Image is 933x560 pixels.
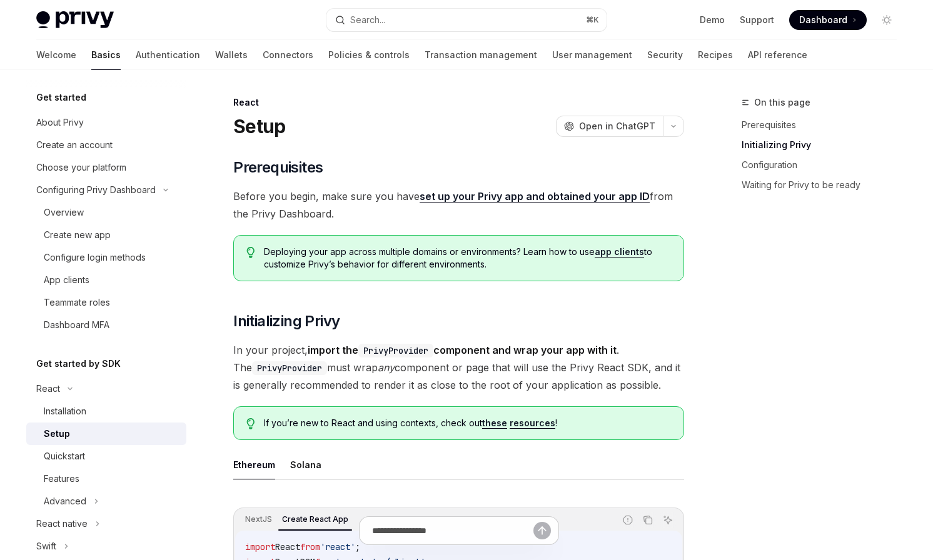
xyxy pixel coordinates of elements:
[742,175,907,195] a: Waiting for Privy to be ready
[44,250,146,265] div: Configure login methods
[552,40,632,70] a: User management
[36,90,86,105] h5: Get started
[36,40,76,70] a: Welcome
[420,190,650,203] a: set up your Privy app and obtained your app ID
[740,14,774,26] a: Support
[586,15,599,25] span: ⌘ K
[91,40,121,70] a: Basics
[233,450,275,479] button: Ethereum
[26,490,186,512] button: Advanced
[328,40,410,70] a: Policies & controls
[372,517,533,544] input: Ask a question...
[700,14,725,26] a: Demo
[533,522,551,539] button: Send message
[36,516,88,531] div: React native
[26,314,186,336] a: Dashboard MFA
[290,450,321,479] button: Solana
[44,317,109,332] div: Dashboard MFA
[482,417,507,429] a: these
[620,512,636,528] button: Report incorrect code
[26,111,186,134] a: About Privy
[233,187,684,222] span: Before you begin, make sure you have from the Privy Dashboard.
[26,400,186,422] a: Installation
[26,512,186,535] button: React native
[877,10,897,30] button: Toggle dark mode
[136,40,200,70] a: Authentication
[36,356,121,371] h5: Get started by SDK
[26,467,186,490] a: Features
[246,418,255,429] svg: Tip
[264,246,671,271] span: Deploying your app across multiple domains or environments? Learn how to use to customize Privy’s...
[26,269,186,291] a: App clients
[44,227,111,242] div: Create new app
[233,157,323,177] span: Prerequisites
[44,295,110,310] div: Teammate roles
[233,96,684,109] div: React
[36,182,156,197] div: Configuring Privy Dashboard
[308,344,617,356] strong: import the component and wrap your app with it
[640,512,656,528] button: Copy the contents from the code block
[742,115,907,135] a: Prerequisites
[350,12,385,27] div: Search...
[233,115,285,137] h1: Setup
[26,377,186,400] button: React
[36,539,56,554] div: Swift
[26,224,186,246] a: Create new app
[26,156,186,179] a: Choose your platform
[742,135,907,155] a: Initializing Privy
[36,137,113,152] div: Create an account
[26,422,186,445] a: Setup
[252,361,327,375] code: PrivyProvider
[789,10,867,30] a: Dashboard
[754,95,810,110] span: On this page
[263,40,313,70] a: Connectors
[44,426,70,441] div: Setup
[698,40,733,70] a: Recipes
[26,535,186,557] button: Swift
[378,361,395,374] em: any
[26,201,186,224] a: Overview
[326,9,607,31] button: Search...⌘K
[799,14,847,26] span: Dashboard
[44,471,79,486] div: Features
[278,512,352,527] div: Create React App
[36,11,114,29] img: light logo
[36,381,60,396] div: React
[44,404,86,419] div: Installation
[215,40,248,70] a: Wallets
[44,205,84,220] div: Overview
[748,40,807,70] a: API reference
[26,246,186,269] a: Configure login methods
[246,247,255,258] svg: Tip
[233,341,684,394] span: In your project, . The must wrap component or page that will use the Privy React SDK, and it is g...
[241,512,276,527] div: NextJS
[742,155,907,175] a: Configuration
[36,115,84,130] div: About Privy
[44,449,85,464] div: Quickstart
[44,494,86,509] div: Advanced
[264,417,671,429] span: If you’re new to React and using contexts, check out !
[556,116,663,137] button: Open in ChatGPT
[579,120,655,132] span: Open in ChatGPT
[26,179,186,201] button: Configuring Privy Dashboard
[233,311,340,331] span: Initializing Privy
[660,512,676,528] button: Ask AI
[36,160,126,175] div: Choose your platform
[44,272,89,287] div: App clients
[26,445,186,467] a: Quickstart
[510,417,555,429] a: resources
[26,134,186,156] a: Create an account
[425,40,537,70] a: Transaction management
[358,344,433,357] code: PrivyProvider
[26,291,186,314] a: Teammate roles
[595,246,644,257] a: app clients
[647,40,683,70] a: Security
